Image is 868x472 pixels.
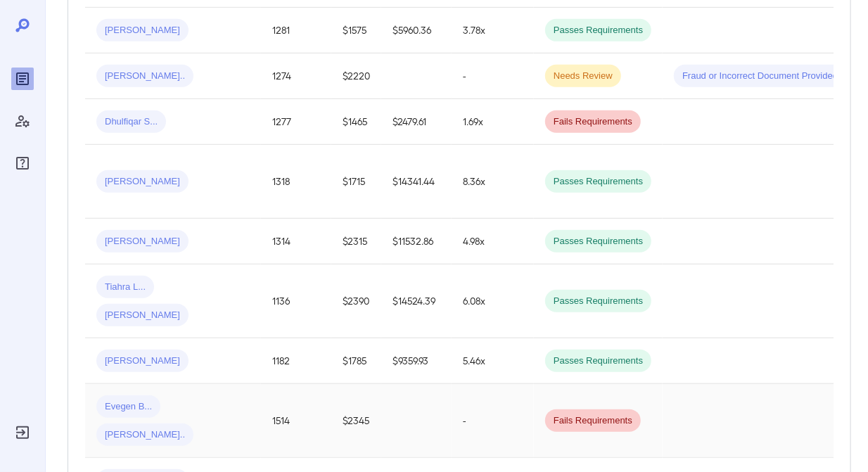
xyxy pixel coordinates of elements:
td: $14341.44 [381,145,452,219]
td: 1.69x [452,99,534,145]
td: $2390 [331,264,381,338]
td: 1318 [261,145,331,219]
div: Log Out [11,421,34,444]
td: $1575 [331,8,381,53]
td: $1785 [331,338,381,384]
td: $2220 [331,53,381,99]
td: 8.36x [452,145,534,219]
span: Passes Requirements [545,355,651,368]
td: 6.08x [452,264,534,338]
div: Reports [11,68,34,90]
span: Fails Requirements [545,414,641,428]
span: [PERSON_NAME] [96,309,189,322]
td: 1136 [261,264,331,338]
td: $2345 [331,384,381,458]
span: [PERSON_NAME] [96,235,189,248]
td: 5.46x [452,338,534,384]
span: Passes Requirements [545,295,651,308]
td: - [452,384,534,458]
td: 3.78x [452,8,534,53]
td: 4.98x [452,219,534,264]
td: - [452,53,534,99]
td: $11532.86 [381,219,452,264]
td: $14524.39 [381,264,452,338]
td: 1514 [261,384,331,458]
span: [PERSON_NAME] [96,24,189,37]
td: 1281 [261,8,331,53]
span: Tiahra L... [96,281,154,294]
td: $1715 [331,145,381,219]
td: 1274 [261,53,331,99]
span: [PERSON_NAME].. [96,70,193,83]
td: 1182 [261,338,331,384]
span: Fails Requirements [545,115,641,129]
span: Passes Requirements [545,175,651,189]
span: [PERSON_NAME].. [96,428,193,442]
span: Needs Review [545,70,621,83]
div: Manage Users [11,110,34,132]
td: $5960.36 [381,8,452,53]
td: $2315 [331,219,381,264]
td: $1465 [331,99,381,145]
div: FAQ [11,152,34,174]
span: Evegen B... [96,400,160,414]
span: [PERSON_NAME] [96,355,189,368]
span: Passes Requirements [545,235,651,248]
td: 1314 [261,219,331,264]
span: Fraud or Incorrect Document Provided [674,70,846,83]
span: Passes Requirements [545,24,651,37]
td: 1277 [261,99,331,145]
span: [PERSON_NAME] [96,175,189,189]
span: Dhulfiqar S... [96,115,166,129]
td: $2479.61 [381,99,452,145]
td: $9359.93 [381,338,452,384]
